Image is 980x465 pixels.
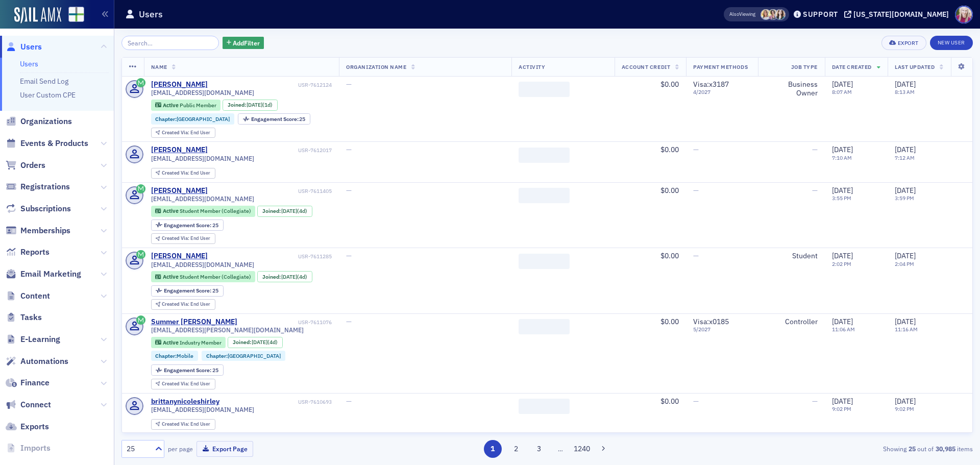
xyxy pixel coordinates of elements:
[693,317,729,326] span: Visa : x0185
[895,145,916,154] span: [DATE]
[881,36,926,50] button: Export
[162,301,190,307] span: Created Via :
[223,100,278,111] div: Joined: 2025-09-08 00:00:00
[20,90,76,100] a: User Custom CPE
[844,11,952,18] button: [US_STATE][DOMAIN_NAME]
[155,352,177,359] span: Chapter :
[180,339,222,346] span: Industry Member
[660,80,679,89] span: $0.00
[233,339,252,346] span: Joined :
[530,440,548,458] button: 3
[6,312,42,323] a: Tasks
[20,399,51,410] span: Connect
[151,261,254,268] span: [EMAIL_ADDRESS][DOMAIN_NAME]
[693,326,751,333] span: 5 / 2027
[155,115,177,123] span: Chapter :
[163,339,180,346] span: Active
[162,302,210,307] div: End User
[660,251,679,260] span: $0.00
[765,80,818,98] div: Business Owner
[484,440,502,458] button: 1
[61,7,84,24] a: View Homepage
[151,89,254,96] span: [EMAIL_ADDRESS][DOMAIN_NAME]
[257,271,312,282] div: Joined: 2025-09-05 00:00:00
[346,317,352,326] span: —
[6,443,51,454] a: Imports
[6,203,71,214] a: Subscriptions
[832,194,851,202] time: 3:55 PM
[164,287,212,294] span: Engagement Score :
[791,63,818,70] span: Job Type
[346,145,352,154] span: —
[281,207,297,214] span: [DATE]
[162,130,210,136] div: End User
[693,397,699,406] span: —
[660,397,679,406] span: $0.00
[660,186,679,195] span: $0.00
[346,63,406,70] span: Organization Name
[163,207,180,214] span: Active
[151,397,219,406] div: brittanynicoleshirley
[151,155,254,162] span: [EMAIL_ADDRESS][DOMAIN_NAME]
[519,254,570,269] span: ‌
[151,337,226,348] div: Active: Active: Industry Member
[20,181,70,192] span: Registrations
[696,444,973,453] div: Showing out of items
[729,11,755,18] span: Viewing
[257,206,312,217] div: Joined: 2025-09-05 00:00:00
[832,397,853,406] span: [DATE]
[832,145,853,154] span: [DATE]
[164,288,218,293] div: 25
[346,80,352,89] span: —
[20,312,42,323] span: Tasks
[151,299,215,310] div: Created Via: End User
[281,208,307,214] div: (4d)
[14,7,61,23] img: SailAMX
[162,421,190,427] span: Created Via :
[660,317,679,326] span: $0.00
[251,115,300,123] span: Engagement Score :
[895,194,914,202] time: 3:59 PM
[693,186,699,195] span: —
[20,247,50,258] span: Reports
[507,440,525,458] button: 2
[151,419,215,430] div: Created Via: End User
[832,154,852,161] time: 7:10 AM
[832,405,851,412] time: 9:02 PM
[151,168,215,179] div: Created Via: End User
[6,160,45,171] a: Orders
[6,225,70,236] a: Memberships
[155,274,251,280] a: Active Student Member (Collegiate)
[895,260,914,267] time: 2:04 PM
[151,317,237,327] a: Summer [PERSON_NAME]
[162,381,210,387] div: End User
[202,351,285,361] div: Chapter:
[895,405,914,412] time: 9:02 PM
[151,128,215,138] div: Created Via: End User
[812,145,818,154] span: —
[206,353,281,359] a: Chapter:[GEOGRAPHIC_DATA]
[519,63,545,70] span: Activity
[233,38,260,47] span: Add Filter
[20,356,68,367] span: Automations
[151,271,256,282] div: Active: Active: Student Member (Collegiate)
[832,186,853,195] span: [DATE]
[151,113,235,125] div: Chapter:
[151,252,208,261] a: [PERSON_NAME]
[6,41,42,53] a: Users
[151,406,254,413] span: [EMAIL_ADDRESS][DOMAIN_NAME]
[20,225,70,236] span: Memberships
[162,236,210,241] div: End User
[660,145,679,154] span: $0.00
[832,326,855,333] time: 11:06 AM
[151,63,167,70] span: Name
[693,251,699,260] span: —
[553,444,568,453] span: …
[768,9,778,20] span: Jeannine Birmingham
[895,63,935,70] span: Last Updated
[151,145,208,155] a: [PERSON_NAME]
[765,252,818,261] div: Student
[6,268,81,280] a: Email Marketing
[238,113,310,125] div: Engagement Score: 25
